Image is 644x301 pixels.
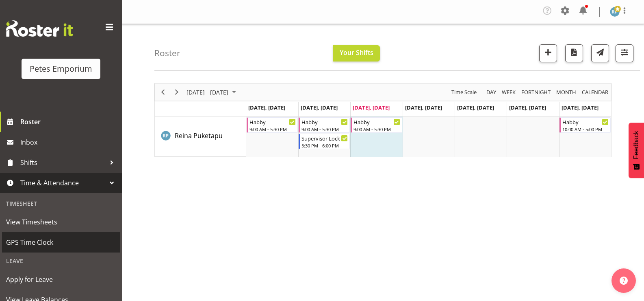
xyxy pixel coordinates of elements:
[249,118,296,126] div: Habby
[620,277,628,285] img: help-xxl-2.png
[555,87,578,97] button: Timeline Month
[501,87,516,97] span: Week
[156,83,170,101] div: Previous
[2,253,120,269] div: Leave
[340,48,373,57] span: Your Shifts
[247,117,298,133] div: Reina Puketapu"s event - Habby Begin From Monday, August 25, 2025 at 9:00:00 AM GMT+12:00 Ends At...
[405,104,442,111] span: [DATE], [DATE]
[301,126,348,132] div: 9:00 AM - 5:30 PM
[155,116,246,157] td: Reina Puketapu resource
[555,87,577,97] span: Month
[246,116,611,157] table: Timeline Week of August 27, 2025
[353,126,400,132] div: 9:00 AM - 5:30 PM
[20,156,106,169] span: Shifts
[450,87,478,97] button: Time Scale
[6,20,73,37] img: Rosterit website logo
[6,273,116,286] span: Apply for Leave
[2,212,120,232] a: View Timesheets
[299,117,350,133] div: Reina Puketapu"s event - Habby Begin From Tuesday, August 26, 2025 at 9:00:00 AM GMT+12:00 Ends A...
[351,117,402,133] div: Reina Puketapu"s event - Habby Begin From Wednesday, August 27, 2025 at 9:00:00 AM GMT+12:00 Ends...
[581,87,609,97] span: calendar
[2,232,120,253] a: GPS Time Clock
[249,126,296,132] div: 9:00 AM - 5:30 PM
[501,87,517,97] button: Timeline Week
[158,87,169,97] button: Previous
[2,195,120,212] div: Timesheet
[170,83,184,101] div: Next
[6,236,116,248] span: GPS Time Clock
[520,87,552,97] button: Fortnight
[301,142,348,149] div: 5:30 PM - 6:00 PM
[633,131,640,159] span: Feedback
[299,134,350,149] div: Reina Puketapu"s event - Supervisor Lock Up Begin From Tuesday, August 26, 2025 at 5:30:00 PM GMT...
[353,104,390,111] span: [DATE], [DATE]
[539,44,557,62] button: Add a new shift
[301,118,348,126] div: Habby
[171,87,182,97] button: Next
[175,131,223,141] a: Reina Puketapu
[591,44,609,62] button: Send a list of all shifts for the selected filtered period to all rostered employees.
[333,45,380,62] button: Your Shifts
[2,269,120,290] a: Apply for Leave
[154,48,180,58] h4: Roster
[616,44,633,62] button: Filter Shifts
[301,134,348,142] div: Supervisor Lock Up
[581,87,610,97] button: Month
[20,136,118,148] span: Inbox
[186,87,229,97] span: [DATE] - [DATE]
[20,177,106,189] span: Time & Attendance
[301,104,338,111] span: [DATE], [DATE]
[565,44,583,62] button: Download a PDF of the roster according to the set date range.
[562,118,609,126] div: Habby
[509,104,546,111] span: [DATE], [DATE]
[520,87,551,97] span: Fortnight
[610,7,620,17] img: reina-puketapu721.jpg
[485,87,498,97] button: Timeline Day
[486,87,497,97] span: Day
[20,116,118,128] span: Roster
[6,216,116,228] span: View Timesheets
[451,87,477,97] span: Time Scale
[562,104,598,111] span: [DATE], [DATE]
[154,83,611,157] div: Timeline Week of August 27, 2025
[248,104,285,111] span: [DATE], [DATE]
[562,126,609,132] div: 10:00 AM - 5:00 PM
[175,131,223,140] span: Reina Puketapu
[559,117,611,133] div: Reina Puketapu"s event - Habby Begin From Sunday, August 31, 2025 at 10:00:00 AM GMT+12:00 Ends A...
[30,63,92,75] div: Petes Emporium
[457,104,494,111] span: [DATE], [DATE]
[353,118,400,126] div: Habby
[185,87,240,97] button: August 25 - 31, 2025
[629,123,644,178] button: Feedback - Show survey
